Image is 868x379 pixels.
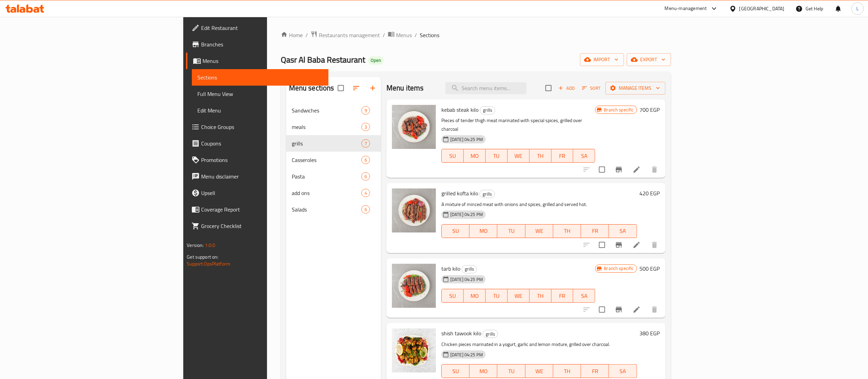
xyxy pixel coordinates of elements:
[441,289,464,303] button: SU
[508,289,530,303] button: WE
[186,53,328,69] a: Menus
[187,241,204,250] span: Version:
[441,263,460,274] span: tarb kilo
[311,31,380,40] a: Restaurants management
[441,328,481,338] span: shish tawook kilo
[292,123,361,131] span: meals
[595,238,609,252] span: Select to update
[472,226,495,236] span: MO
[528,366,551,376] span: WE
[292,172,361,181] div: Pasta
[441,224,470,238] button: SU
[441,188,478,198] span: grilled kofta kilo
[319,31,380,39] span: Restaurants management
[292,189,361,197] div: add ons
[665,4,707,13] div: Menu-management
[530,289,552,303] button: TH
[480,106,495,115] div: grills
[462,265,477,273] span: grills
[361,156,370,164] div: items
[532,291,549,301] span: TH
[510,151,527,161] span: WE
[488,151,505,161] span: TU
[557,84,576,92] span: Add
[528,226,551,236] span: WE
[362,173,370,180] span: 6
[646,301,663,318] button: delete
[362,124,370,130] span: 3
[334,81,348,95] span: Select all sections
[497,224,525,238] button: TU
[510,291,527,301] span: WE
[441,340,637,349] p: Chicken pieces marinated in a yogurt, garlic and lemon mixture, grilled over charcoal.
[554,291,571,301] span: FR
[627,53,671,66] button: export
[392,328,436,372] img: shish tawook kilo
[573,149,595,163] button: SA
[646,237,663,253] button: delete
[392,188,436,232] img: grilled kofta kilo
[464,289,486,303] button: MO
[348,80,364,96] span: Sort sections
[292,205,361,214] span: Salads
[480,106,495,114] span: grills
[292,106,361,115] span: Sandwiches
[633,165,641,174] a: Edit menu item
[530,149,552,163] button: TH
[582,84,601,92] span: Sort
[187,252,218,261] span: Get support on:
[609,224,637,238] button: SA
[281,31,671,40] nav: breadcrumb
[633,305,641,314] a: Edit menu item
[396,31,412,39] span: Menus
[292,139,361,148] div: grills
[186,152,328,168] a: Promotions
[444,226,467,236] span: SU
[186,185,328,201] a: Upsell
[392,105,436,149] img: kebab steak kilo
[444,291,461,301] span: SU
[201,139,323,148] span: Coupons
[554,151,571,161] span: FR
[470,364,497,378] button: MO
[595,162,609,177] span: Select to update
[612,366,634,376] span: SA
[611,84,660,93] span: Manage items
[581,364,609,378] button: FR
[192,86,328,102] a: Full Menu View
[584,226,606,236] span: FR
[578,83,605,94] span: Sort items
[292,156,361,164] div: Casseroles
[201,156,323,164] span: Promotions
[646,161,663,178] button: delete
[444,366,467,376] span: SU
[186,20,328,36] a: Edit Restaurant
[286,152,381,168] div: Casseroles6
[388,31,412,40] a: Menus
[632,55,666,64] span: export
[470,224,497,238] button: MO
[552,289,574,303] button: FR
[186,218,328,234] a: Grocery Checklist
[361,106,370,115] div: items
[383,31,385,39] li: /
[532,151,549,161] span: TH
[739,5,785,12] div: [GEOGRAPHIC_DATA]
[286,99,381,220] nav: Menu sections
[201,24,323,32] span: Edit Restaurant
[420,31,439,39] span: Sections
[362,157,370,163] span: 6
[361,189,370,197] div: items
[586,55,618,64] span: import
[573,289,595,303] button: SA
[472,366,495,376] span: MO
[362,206,370,213] span: 6
[448,351,486,358] span: [DATE] 04:25 PM
[197,90,323,98] span: Full Menu View
[611,161,627,178] button: Branch-specific-item
[500,366,522,376] span: TU
[281,52,365,67] span: Qasr Al Baba Restaurant
[553,224,581,238] button: TH
[601,265,636,272] span: Branch specific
